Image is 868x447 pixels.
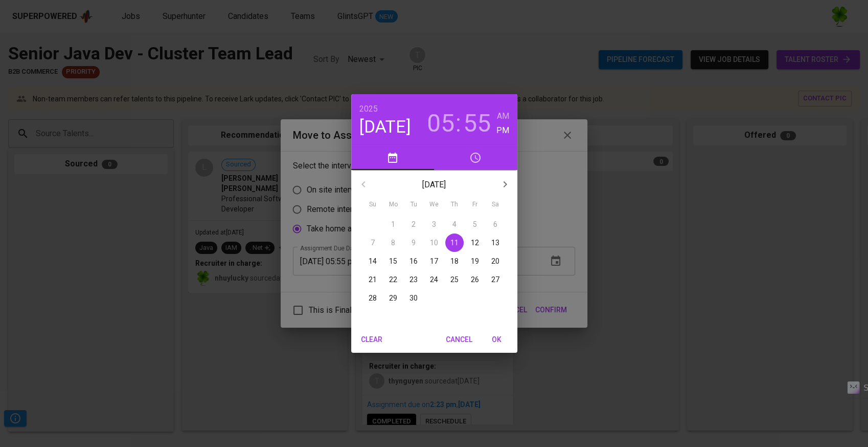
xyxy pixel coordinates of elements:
button: 30 [404,289,423,307]
button: 13 [486,233,505,252]
button: 29 [384,289,402,307]
p: 26 [471,274,479,285]
p: 18 [450,256,459,266]
button: 24 [425,270,443,289]
p: 12 [471,238,479,248]
p: 19 [471,256,479,266]
span: Su [363,200,382,210]
button: [DATE] [359,116,411,138]
p: 24 [430,274,438,285]
span: Clear [359,333,384,346]
button: Cancel [442,330,476,349]
span: Sa [486,200,505,210]
button: 21 [363,270,382,289]
p: 23 [409,274,418,285]
button: 19 [466,252,484,270]
button: OK [481,330,513,349]
button: 17 [425,252,443,270]
button: 12 [466,233,484,252]
p: 14 [369,256,377,266]
p: 28 [369,293,377,303]
button: 20 [486,252,505,270]
p: 11 [450,238,459,248]
span: Mo [384,200,402,210]
p: [DATE] [376,179,493,191]
p: 25 [450,274,459,285]
span: Fr [466,200,484,210]
p: 17 [430,256,438,266]
button: 2025 [359,102,378,116]
button: 11 [445,233,464,252]
button: 15 [384,252,402,270]
button: 16 [404,252,423,270]
button: 05 [427,109,454,138]
button: 55 [463,109,491,138]
span: Th [445,200,464,210]
span: Tu [404,200,423,210]
button: 23 [404,270,423,289]
span: Cancel [446,333,472,346]
p: 15 [389,256,397,266]
p: 22 [389,274,397,285]
button: 22 [384,270,402,289]
button: 27 [486,270,505,289]
h3: : [455,109,461,138]
p: 27 [491,274,499,285]
span: OK [485,333,509,346]
button: 26 [466,270,484,289]
button: 18 [445,252,464,270]
button: PM [496,123,509,138]
button: AM [496,109,509,123]
button: Clear [355,330,388,349]
span: We [425,200,443,210]
button: 14 [363,252,382,270]
p: 29 [389,293,397,303]
p: 21 [369,274,377,285]
button: 25 [445,270,464,289]
p: 16 [409,256,418,266]
p: 30 [409,293,418,303]
p: 20 [491,256,499,266]
p: 13 [491,238,499,248]
button: 28 [363,289,382,307]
